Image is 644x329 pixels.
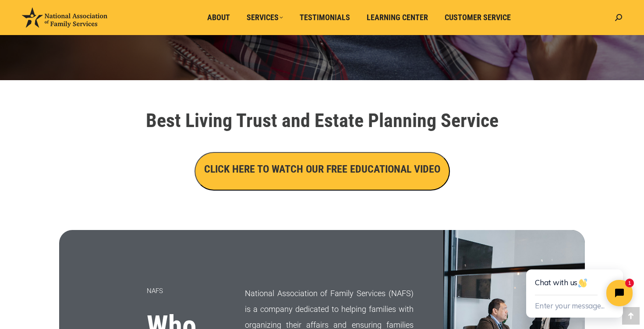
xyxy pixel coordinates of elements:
button: CLICK HERE TO WATCH OUR FREE EDUCATIONAL VIDEO [195,152,450,191]
span: Learning Center [367,13,428,22]
span: Testimonials [300,13,350,22]
p: NAFS [147,283,223,299]
h1: Best Living Trust and Estate Planning Service [77,111,567,130]
a: Customer Service [439,9,517,26]
span: About [207,13,230,22]
h3: CLICK HERE TO WATCH OUR FREE EDUCATIONAL VIDEO [204,162,440,177]
img: National Association of Family Services [22,7,107,28]
span: Services [247,13,283,22]
iframe: Tidio Chat [506,241,644,329]
span: Customer Service [445,13,511,22]
a: CLICK HERE TO WATCH OUR FREE EDUCATIONAL VIDEO [195,165,450,174]
a: About [201,9,236,26]
a: Learning Center [361,9,434,26]
a: Testimonials [294,9,356,26]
